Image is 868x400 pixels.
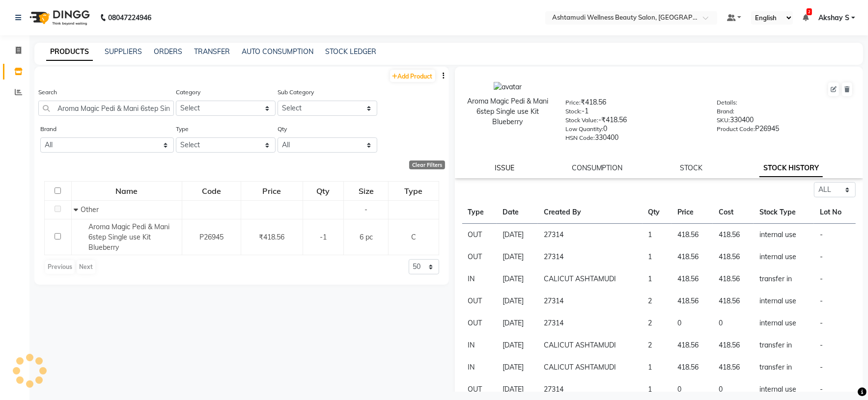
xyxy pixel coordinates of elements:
div: Type [389,182,438,200]
td: - [814,290,856,312]
td: - [814,246,856,268]
td: internal use [754,224,814,246]
a: CONSUMPTION [572,163,623,172]
th: Created By [538,201,643,224]
span: Aroma Magic Pedi & Mani 6step Single use Kit Blueberry [88,222,169,252]
td: 27314 [538,290,643,312]
td: 0 [713,312,754,334]
img: avatar [494,82,522,92]
td: internal use [754,312,814,334]
span: 2 [807,8,812,15]
td: [DATE] [497,334,537,356]
td: - [814,224,856,246]
span: 6 pc [360,233,373,241]
input: Search by product name or code [38,101,174,116]
a: STOCK HISTORY [759,160,823,177]
label: Details: [717,98,737,107]
a: ORDERS [154,47,182,56]
td: 0 [672,312,712,334]
div: -1 [565,106,702,120]
td: 2 [643,334,672,356]
td: 418.56 [672,224,712,246]
td: 418.56 [672,268,712,290]
td: 418.56 [713,334,754,356]
td: 418.56 [672,356,712,378]
label: Stock Value: [565,116,598,125]
div: Aroma Magic Pedi & Mani 6step Single use Kit Blueberry [465,96,551,127]
th: Cost [713,201,754,224]
label: Category [176,88,200,97]
td: [DATE] [497,312,537,334]
td: - [814,312,856,334]
label: Type [176,125,189,133]
td: internal use [754,246,814,268]
label: Brand [40,125,56,133]
td: 1 [643,224,672,246]
td: OUT [462,312,497,334]
span: - [364,205,367,214]
th: Type [462,201,497,224]
div: 330400 [717,115,853,129]
a: ISSUE [495,163,515,172]
td: 2 [643,312,672,334]
td: 418.56 [713,356,754,378]
td: 418.56 [672,334,712,356]
th: Price [672,201,712,224]
th: Stock Type [754,201,814,224]
label: Qty [278,125,287,133]
div: P26945 [717,124,853,137]
td: 418.56 [672,290,712,312]
a: STOCK LEDGER [325,47,376,56]
th: Date [497,201,537,224]
td: IN [462,268,497,290]
label: Price: [565,98,581,107]
span: -1 [320,233,327,241]
label: Brand: [717,107,734,116]
img: logo [25,4,92,31]
td: transfer in [754,356,814,378]
td: 1 [643,268,672,290]
td: - [814,334,856,356]
div: Qty [304,182,343,200]
div: Code [183,182,240,200]
td: - [814,268,856,290]
span: ₹418.56 [259,233,284,241]
td: 1 [643,356,672,378]
td: 418.56 [713,268,754,290]
label: Sub Category [278,88,314,97]
span: C [411,233,416,241]
div: Name [72,182,181,200]
td: IN [462,334,497,356]
td: [DATE] [497,246,537,268]
td: - [814,356,856,378]
td: 418.56 [713,246,754,268]
th: Qty [643,201,672,224]
label: Product Code: [717,125,755,133]
div: -₹418.56 [565,115,702,129]
a: PRODUCTS [46,43,93,61]
span: Akshay S [818,13,849,23]
span: P26945 [199,233,224,241]
td: 27314 [538,312,643,334]
td: 418.56 [672,246,712,268]
span: Other [81,205,99,214]
td: CALICUT ASHTAMUDI [538,334,643,356]
th: Lot No [814,201,856,224]
a: TRANSFER [194,47,230,56]
label: Search [38,88,57,97]
a: 2 [803,13,809,22]
td: transfer in [754,268,814,290]
td: OUT [462,246,497,268]
a: Add Product [390,70,435,82]
div: 330400 [565,133,702,146]
label: Stock: [565,107,582,116]
td: transfer in [754,334,814,356]
td: [DATE] [497,290,537,312]
td: internal use [754,290,814,312]
td: OUT [462,290,497,312]
td: 27314 [538,224,643,246]
td: 2 [643,290,672,312]
label: HSN Code: [565,133,595,142]
div: Price [242,182,302,200]
td: 418.56 [713,290,754,312]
